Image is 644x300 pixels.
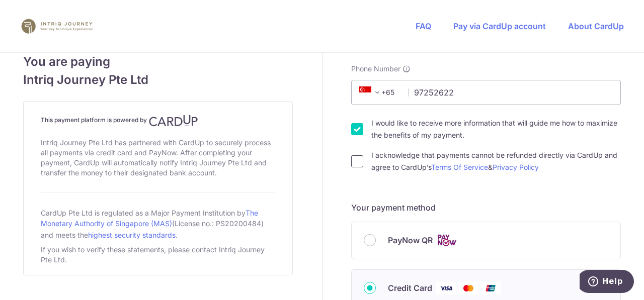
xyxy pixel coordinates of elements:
label: I would like to receive more information that will guide me how to maximize the benefits of my pa... [371,117,621,141]
a: highest security standards [88,231,176,239]
span: +65 [356,86,401,98]
span: PayNow QR [388,234,433,246]
span: Phone Number [351,64,400,74]
iframe: Opens a widget where you can find more information [580,270,634,295]
div: CardUp Pte Ltd is regulated as a Major Payment Institution by (License no.: PS20200484) and meets... [41,205,275,243]
h5: Your payment method [351,202,621,214]
span: Credit Card [388,282,432,294]
div: Credit Card Visa Mastercard Union Pay [364,282,608,294]
img: CardUp [149,115,198,127]
img: Cards logo [437,234,457,247]
img: Mastercard [458,282,478,294]
div: Intriq Journey Pte Ltd has partnered with CardUp to securely process all payments via credit card... [41,136,275,180]
span: Intriq Journey Pte Ltd [23,71,293,89]
div: If you wish to verify these statements, please contact Intriq Journey Pte Ltd. [41,243,275,267]
h4: This payment platform is powered by [41,115,275,127]
img: Visa [436,282,456,294]
span: +65 [359,86,383,98]
label: I acknowledge that payments cannot be refunded directly via CardUp and agree to CardUp’s & [371,149,621,173]
a: Terms Of Service [431,163,488,171]
a: FAQ [416,21,431,31]
img: Union Pay [480,282,501,294]
div: PayNow QR Cards logo [364,234,608,247]
a: Privacy Policy [493,163,539,171]
a: About CardUp [568,21,624,31]
a: Pay via CardUp account [453,21,546,31]
span: You are paying [23,53,293,71]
